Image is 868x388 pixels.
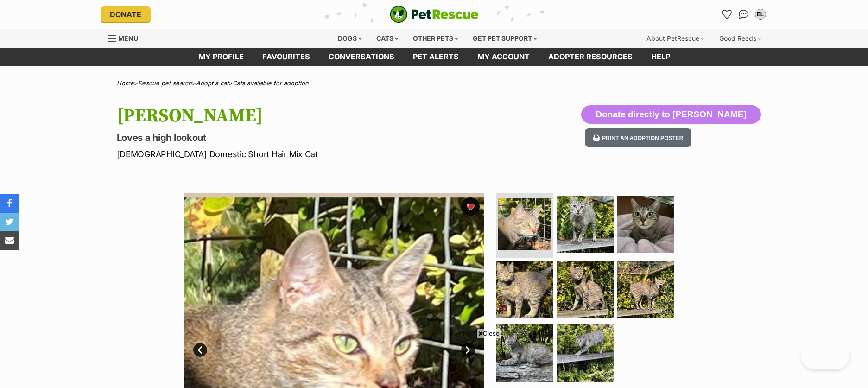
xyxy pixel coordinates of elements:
[496,324,553,381] img: Photo of Teejay Falko
[118,34,138,42] span: Menu
[476,329,501,338] span: Close
[642,48,679,66] a: Help
[101,6,151,22] a: Donate
[404,48,468,66] a: Pet alerts
[390,6,479,23] a: PetRescue
[736,7,751,22] a: Conversations
[557,196,614,253] img: Photo of Teejay Falko
[557,261,614,318] img: Photo of Teejay Falko
[585,128,691,147] button: Print an adoption poster
[331,29,368,48] div: Dogs
[253,48,319,66] a: Favourites
[617,196,674,253] img: Photo of Teejay Falko
[720,7,735,22] a: Favourites
[189,48,253,66] a: My profile
[193,343,207,357] a: Prev
[266,342,603,383] iframe: Advertisement
[539,48,642,66] a: Adopter resources
[319,48,404,66] a: conversations
[713,29,768,48] div: Good Reads
[468,48,539,66] a: My account
[117,131,509,144] p: Loves a high lookout
[196,79,228,87] a: Adopt a cat
[117,79,134,87] a: Home
[466,29,544,48] div: Get pet support
[233,79,309,87] a: Cats available for adoption
[581,105,760,124] button: Donate directly to [PERSON_NAME]
[406,29,465,48] div: Other pets
[108,29,145,46] a: Menu
[720,7,768,22] ul: Account quick links
[801,342,849,369] iframe: Help Scout Beacon - Open
[117,148,509,160] p: [DEMOGRAPHIC_DATA] Domestic Short Hair Mix Cat
[739,10,748,19] img: chat-41dd97257d64d25036548639549fe6c8038ab92f7586957e7f3b1b290dea8141.svg
[753,7,768,22] button: My account
[557,324,614,381] img: Photo of Teejay Falko
[370,29,405,48] div: Cats
[756,10,765,19] div: EL
[496,261,553,318] img: Photo of Teejay Falko
[390,6,479,23] img: logo-cat-932fe2b9b8326f06289b0f2fb663e598f794de774fb13d1741a6617ecf9a85b4.svg
[461,197,480,216] button: favourite
[617,261,674,318] img: Photo of Teejay Falko
[498,198,551,250] img: Photo of Teejay Falko
[640,29,711,48] div: About PetRescue
[138,79,192,87] a: Rescue pet search
[94,80,775,87] div: > > >
[117,105,509,127] h1: [PERSON_NAME]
